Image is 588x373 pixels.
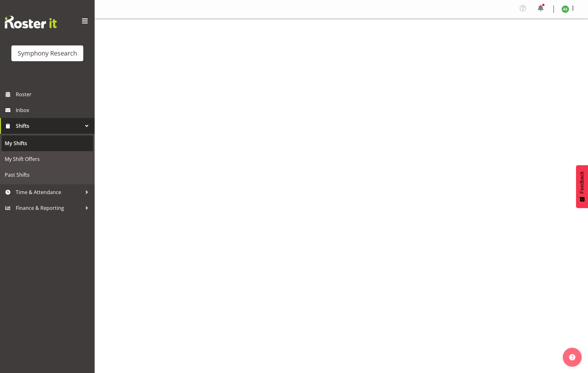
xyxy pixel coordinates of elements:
[16,90,91,99] span: Roster
[579,171,585,193] span: Feedback
[5,139,90,148] span: My Shifts
[16,203,82,213] span: Finance & Reporting
[2,151,93,167] a: My Shift Offers
[2,135,93,151] a: My Shifts
[5,170,90,180] span: Past Shifts
[18,49,77,58] div: Symphony Research
[2,167,93,183] a: Past Shifts
[576,165,588,208] button: Feedback - Show survey
[16,121,82,131] span: Shifts
[562,5,569,13] img: ange-steiger11422.jpg
[569,354,575,360] img: help-xxl-2.png
[5,154,90,164] span: My Shift Offers
[5,16,57,28] img: Rosterit website logo
[16,187,82,197] span: Time & Attendance
[16,105,91,115] span: Inbox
